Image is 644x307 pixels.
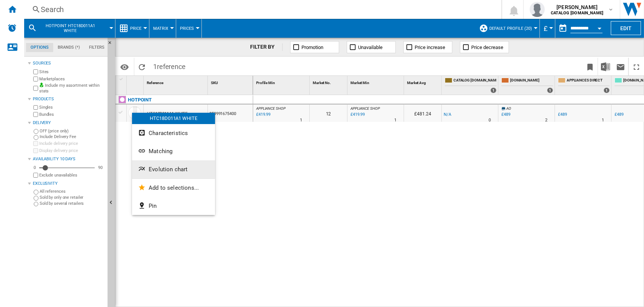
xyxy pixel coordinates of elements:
button: Add to selections... [132,179,215,197]
button: Pin... [132,197,215,215]
button: Evolution chart [132,160,215,178]
button: Characteristics [132,124,215,142]
span: Matching [149,148,172,155]
span: Evolution chart [149,166,188,173]
span: Add to selections... [149,184,199,191]
span: Pin [149,203,157,209]
span: Characteristics [149,130,188,137]
div: HTC18D011A1 WHITE [132,113,215,124]
button: Matching [132,142,215,160]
